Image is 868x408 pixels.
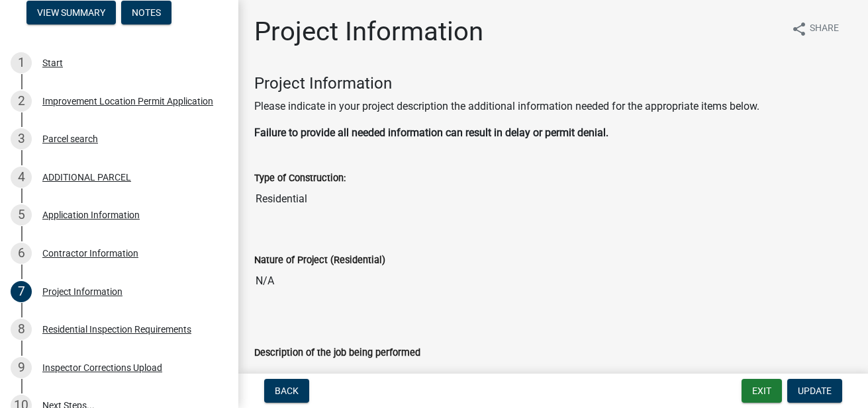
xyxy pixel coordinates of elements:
div: 6 [11,243,32,264]
div: 3 [11,128,32,149]
wm-modal-confirm: Notes [121,9,171,19]
div: 4 [11,167,32,188]
strong: Failure to provide all needed information can result in delay or permit denial. [254,126,608,139]
button: Back [264,379,309,403]
div: Improvement Location Permit Application [42,97,213,106]
div: Start [42,58,63,67]
button: Update [787,379,842,403]
button: Exit [742,379,782,403]
div: Residential Inspection Requirements [42,325,191,334]
div: 1 [11,52,32,73]
div: Contractor Information [42,249,138,258]
div: ADDITIONAL PARCEL [42,173,131,182]
div: Application Information [42,210,140,220]
div: 9 [11,357,32,378]
label: Type of Construction: [254,174,346,183]
button: shareShare [781,16,849,42]
div: Parcel search [42,134,98,143]
div: 2 [11,91,32,112]
div: 5 [11,204,32,225]
div: 7 [11,281,32,302]
span: Update [798,386,832,396]
label: Description of the job being performed [254,348,420,358]
div: 8 [11,319,32,340]
wm-modal-confirm: Summary [26,9,116,19]
i: share [791,21,807,37]
label: Nature of Project (Residential) [254,256,385,265]
p: Please indicate in your project description the additional information needed for the appropriate... [254,99,852,114]
span: Share [810,21,839,37]
h4: Project Information [254,74,852,93]
div: Inspector Corrections Upload [42,363,162,372]
button: Notes [121,1,171,24]
h1: Project Information [254,16,483,48]
span: Back [275,386,299,396]
button: View Summary [26,1,116,24]
div: Project Information [42,287,122,296]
